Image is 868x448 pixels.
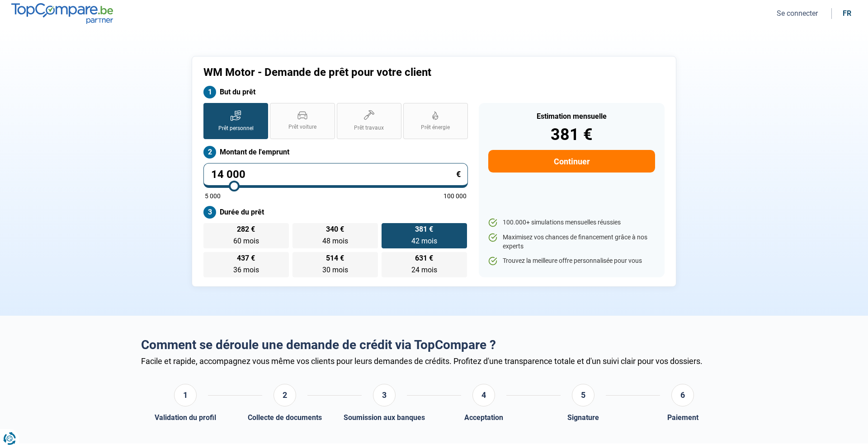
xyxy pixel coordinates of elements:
span: 42 mois [411,237,437,245]
div: Soumission aux banques [344,413,425,422]
button: Se connecter [774,9,821,18]
div: 6 [671,384,694,406]
span: Prêt personnel [218,125,254,132]
label: Durée du prêt [203,206,468,219]
span: 60 mois [233,237,259,245]
span: Prêt travaux [354,124,384,132]
img: TopCompare.be [11,3,113,23]
div: Collecte de documents [248,413,322,422]
div: Paiement [667,413,698,422]
span: € [456,170,461,178]
span: 514 € [326,255,344,262]
div: Signature [567,413,599,422]
span: 100 000 [443,193,467,199]
span: 24 mois [411,266,437,274]
h1: WM Motor - Demande de prêt pour votre client [203,66,547,79]
div: Acceptation [464,413,503,422]
span: 631 € [415,255,433,262]
button: Continuer [488,150,655,173]
span: 36 mois [233,266,259,274]
div: 3 [373,384,396,406]
li: 100.000+ simulations mensuelles réussies [488,218,655,227]
span: 48 mois [322,237,348,245]
div: 2 [274,384,296,406]
span: 381 € [415,226,433,233]
div: Validation du profil [155,413,216,422]
div: 4 [472,384,495,406]
div: 381 € [488,126,655,143]
div: fr [843,9,851,18]
span: Prêt voiture [288,123,316,131]
span: 5 000 [205,193,221,199]
span: 282 € [237,226,255,233]
li: Maximisez vos chances de financement grâce à nos experts [488,233,655,251]
label: But du prêt [203,86,468,98]
span: 437 € [237,255,255,262]
div: 1 [174,384,197,406]
span: Prêt énergie [421,124,450,131]
h2: Comment se déroule une demande de crédit via TopCompare ? [141,337,727,353]
label: Montant de l'emprunt [203,146,468,159]
span: 340 € [326,226,344,233]
span: 30 mois [322,266,348,274]
div: Estimation mensuelle [488,113,655,120]
div: Facile et rapide, accompagnez vous même vos clients pour leurs demandes de crédits. Profitez d'un... [141,356,727,366]
li: Trouvez la meilleure offre personnalisée pour vous [488,257,655,266]
div: 5 [572,384,594,406]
